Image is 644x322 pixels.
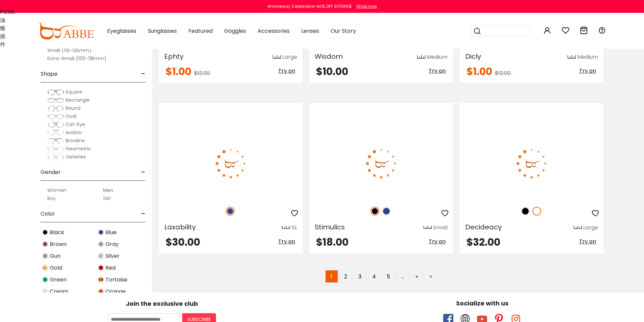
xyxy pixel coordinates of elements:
[103,194,111,202] label: Girl
[224,27,246,35] span: Goggles
[66,137,85,144] span: Browline
[278,67,295,75] span: Try on
[98,253,104,259] img: Silver
[66,97,90,103] span: Rectangle
[424,225,432,230] img: size ruler
[371,207,379,216] img: Black
[382,270,395,282] a: 5
[47,194,56,202] label: Boy
[291,224,297,232] div: XL
[521,207,530,216] img: Black
[465,52,481,61] span: Dicly
[460,127,603,199] img: White Decideacy - Acetate,Metal ,Universal Bridge Fit
[583,224,598,232] div: Large
[574,225,582,230] img: size ruler
[301,27,319,35] span: Lenses
[467,235,500,249] span: $32.00
[5,298,319,308] div: Join the exclusive club
[105,276,127,284] span: Tortoise
[465,222,502,232] span: Decideacy
[164,52,184,61] span: Ephty
[353,3,377,9] a: Shop now
[141,164,145,180] span: -
[331,27,356,35] span: Our Story
[66,145,91,152] span: Geometric
[368,270,380,282] a: 4
[164,222,196,232] span: Laxability
[50,264,62,272] span: Gold
[105,228,117,237] span: Blue
[105,240,119,248] span: Gray
[66,121,85,128] span: Cat-Eye
[141,206,145,222] span: -
[309,127,453,199] img: Black Stimulics - Acetate ,Universal Bridge Fit
[267,3,352,9] div: Anniversay Celebration 40% OFF SITEWIDE
[50,240,67,248] span: Brown
[425,270,437,282] a: >
[577,237,598,246] button: Try on
[315,222,345,232] span: Stimulics
[47,186,66,194] label: Women
[273,55,281,60] img: size ruler
[427,237,448,246] button: Try on
[568,55,576,60] img: size ruler
[356,3,377,9] div: Shop now
[258,27,290,35] span: Accessories
[429,67,446,75] span: Try on
[278,238,295,245] span: Try on
[66,105,80,112] span: Round
[38,23,94,40] img: abbeglasses.com
[141,66,145,82] span: -
[42,229,48,236] img: Black
[47,146,64,152] img: Geometric.png
[105,264,116,272] span: Red
[47,129,64,136] img: Aviator.png
[532,207,541,216] img: White
[427,53,448,61] div: Medium
[276,67,297,75] button: Try on
[66,153,86,160] span: Varieties
[47,105,64,112] img: Round.png
[316,64,348,79] span: $10.00
[47,97,64,104] img: Rectangle.png
[50,276,67,284] span: Green
[98,265,104,271] img: Red
[382,207,391,216] img: Blue
[98,288,104,295] img: Orange
[282,53,297,61] div: Large
[47,121,64,128] img: Cat-Eye.png
[397,270,409,282] span: …
[429,238,446,245] span: Try on
[577,67,598,75] button: Try on
[41,206,55,222] span: Color
[226,207,235,216] img: Blue
[103,186,113,194] label: Men
[50,252,61,260] span: Gun
[188,27,213,35] span: Featured
[495,69,511,77] span: $12.00
[276,237,297,246] button: Try on
[66,129,82,136] span: Aviator
[159,127,303,199] img: Blue Laxability - Acetate ,Universal Bridge Fit
[194,69,210,77] span: $12.00
[66,113,76,120] span: Oval
[42,276,48,283] img: Green
[41,164,61,180] span: Gender
[166,64,191,79] span: $1.00
[326,299,639,308] div: Socialize with us
[577,53,598,61] div: Medium
[42,253,48,259] img: Gun
[411,270,423,282] a: »
[579,238,596,245] span: Try on
[50,288,68,296] span: Cream
[417,55,425,60] img: size ruler
[433,224,448,232] div: Small
[105,288,126,296] span: Orange
[107,27,136,35] span: Eyeglasses
[98,229,104,236] img: Blue
[42,265,48,271] img: Gold
[354,270,366,282] a: 3
[326,270,338,282] span: 1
